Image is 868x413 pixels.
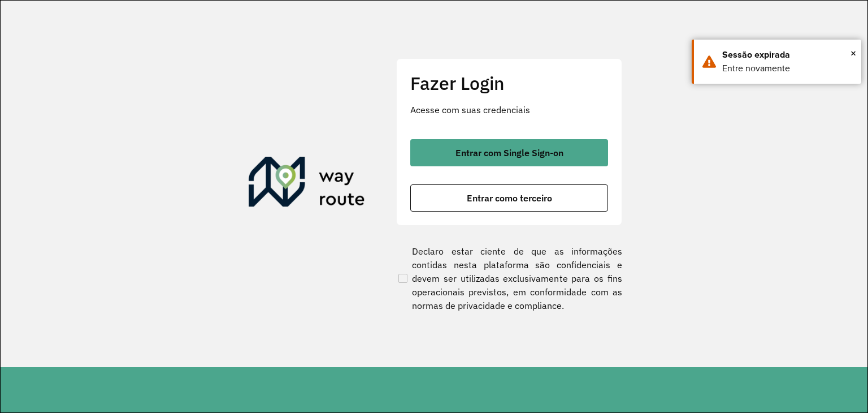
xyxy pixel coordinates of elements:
img: Roteirizador AmbevTech [249,157,365,211]
button: button [410,184,608,212]
span: × [850,45,856,62]
p: Acesse com suas credenciais [410,103,608,117]
span: Entrar com Single Sign-on [455,148,563,157]
h2: Fazer Login [410,72,608,94]
button: Close [850,45,856,62]
span: Entrar como terceiro [467,193,552,203]
div: Sessão expirada [722,48,853,62]
div: Entre novamente [722,62,853,75]
label: Declaro estar ciente de que as informações contidas nesta plataforma são confidenciais e devem se... [396,244,622,312]
button: button [410,139,608,166]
